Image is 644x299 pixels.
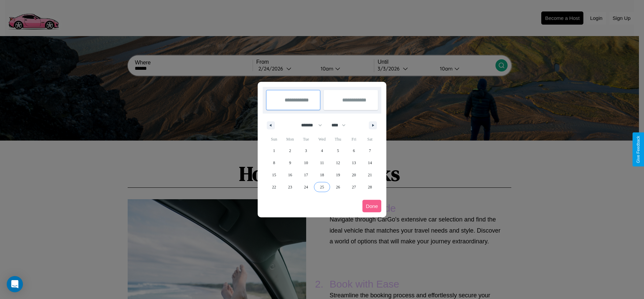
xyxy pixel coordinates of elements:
[352,169,356,181] span: 20
[314,145,330,157] button: 4
[352,157,356,169] span: 13
[314,169,330,181] button: 18
[362,169,378,181] button: 21
[320,169,324,181] span: 18
[266,169,282,181] button: 15
[282,181,298,193] button: 23
[304,169,308,181] span: 17
[330,169,346,181] button: 19
[289,145,291,157] span: 2
[362,134,378,145] span: Sat
[282,169,298,181] button: 16
[346,169,362,181] button: 20
[266,134,282,145] span: Sun
[272,181,276,193] span: 22
[289,157,291,169] span: 9
[266,157,282,169] button: 8
[288,169,292,181] span: 16
[330,181,346,193] button: 26
[273,145,275,157] span: 1
[320,157,324,169] span: 11
[362,181,378,193] button: 28
[336,157,340,169] span: 12
[368,169,372,181] span: 21
[330,157,346,169] button: 12
[288,181,292,193] span: 23
[369,145,371,157] span: 7
[368,181,372,193] span: 28
[298,134,314,145] span: Tue
[266,181,282,193] button: 22
[298,169,314,181] button: 17
[346,145,362,157] button: 6
[368,157,372,169] span: 14
[298,181,314,193] button: 24
[346,157,362,169] button: 13
[314,157,330,169] button: 11
[362,145,378,157] button: 7
[330,145,346,157] button: 5
[336,169,340,181] span: 19
[320,181,324,193] span: 25
[273,157,275,169] span: 8
[346,181,362,193] button: 27
[346,134,362,145] span: Fri
[282,134,298,145] span: Mon
[362,200,381,212] button: Done
[266,145,282,157] button: 1
[298,145,314,157] button: 3
[298,157,314,169] button: 10
[282,157,298,169] button: 9
[353,145,355,157] span: 6
[304,157,308,169] span: 10
[314,134,330,145] span: Wed
[330,134,346,145] span: Thu
[304,181,308,193] span: 24
[337,145,339,157] span: 5
[305,145,307,157] span: 3
[636,136,641,163] div: Give Feedback
[282,145,298,157] button: 2
[314,181,330,193] button: 25
[352,181,356,193] span: 27
[362,157,378,169] button: 14
[272,169,276,181] span: 15
[321,145,323,157] span: 4
[7,276,23,292] div: Open Intercom Messenger
[336,181,340,193] span: 26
